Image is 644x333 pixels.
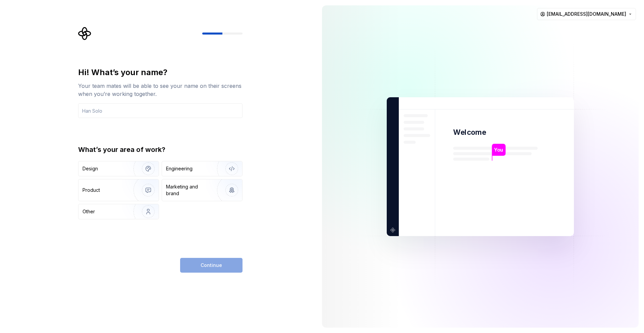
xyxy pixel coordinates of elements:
div: Design [83,165,98,172]
svg: Supernova Logo [78,27,92,40]
span: [EMAIL_ADDRESS][DOMAIN_NAME] [547,11,626,17]
div: Engineering [166,165,193,172]
div: Your team mates will be able to see your name on their screens when you’re working together. [78,82,243,98]
div: Other [83,208,95,215]
div: Product [83,187,100,193]
button: [EMAIL_ADDRESS][DOMAIN_NAME] [537,8,636,20]
p: Welcome [453,127,486,137]
div: What’s your area of work? [78,145,243,154]
input: Han Solo [78,103,243,118]
p: You [494,146,503,153]
div: Hi! What’s your name? [78,67,243,78]
div: Marketing and brand [166,183,211,197]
